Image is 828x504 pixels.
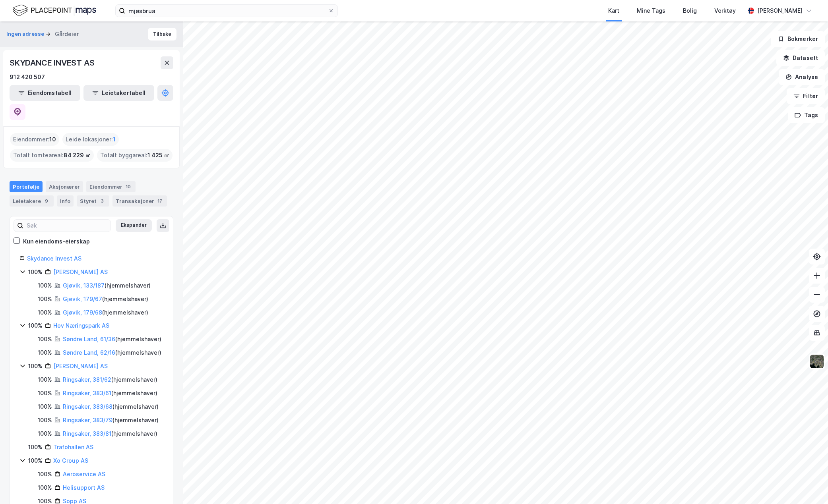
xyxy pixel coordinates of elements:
[57,195,74,207] div: Info
[13,4,96,17] img: logo.f888ab2527a4732fd821a326f86c7f29.svg
[10,195,54,207] div: Leietakere
[113,135,116,144] span: 1
[38,402,52,411] div: 100%
[10,133,59,146] div: Eiendommer :
[757,6,803,15] div: [PERSON_NAME]
[53,363,108,369] a: [PERSON_NAME] AS
[683,6,697,15] div: Bolig
[64,151,91,160] span: 84 229 ㎡
[38,469,52,479] div: 100%
[63,388,157,398] div: ( hjemmelshaver )
[53,444,93,450] a: Trafohallen AS
[38,308,52,317] div: 100%
[63,348,161,357] div: ( hjemmelshaver )
[38,483,52,492] div: 100%
[38,415,52,425] div: 100%
[38,294,52,304] div: 100%
[63,403,112,410] a: Ringsaker, 383/68
[63,308,148,317] div: ( hjemmelshaver )
[38,334,52,344] div: 100%
[63,390,111,396] a: Ringsaker, 383/61
[10,181,43,192] div: Portefølje
[38,281,52,290] div: 100%
[63,295,102,302] a: Gjøvik, 179/67
[43,197,50,205] div: 9
[809,354,824,369] img: 9k=
[63,282,105,289] a: Gjøvik, 133/187
[86,181,136,192] div: Eiendommer
[63,402,159,411] div: ( hjemmelshaver )
[49,135,56,144] span: 10
[63,376,111,383] a: Ringsaker, 381/62
[779,69,825,85] button: Analyse
[637,6,665,15] div: Mine Tags
[28,361,43,371] div: 100%
[63,417,112,423] a: Ringsaker, 383/79
[148,28,176,41] button: Tilbake
[28,442,43,452] div: 100%
[55,29,79,39] div: Gårdeier
[63,334,161,344] div: ( hjemmelshaver )
[83,85,154,101] button: Leietakertabell
[23,220,111,232] input: Søk
[46,181,83,192] div: Aksjonærer
[98,197,106,205] div: 3
[787,88,825,104] button: Filter
[53,268,108,275] a: [PERSON_NAME] AS
[23,237,90,246] div: Kun eiendoms-eierskap
[63,309,102,316] a: Gjøvik, 179/68
[63,375,157,384] div: ( hjemmelshaver )
[608,6,619,15] div: Kart
[53,322,109,329] a: Hov Næringspark AS
[28,456,43,465] div: 100%
[788,107,825,123] button: Tags
[112,195,167,207] div: Transaksjoner
[62,133,119,146] div: Leide lokasjoner :
[38,375,52,384] div: 100%
[147,151,169,160] span: 1 425 ㎡
[124,183,132,191] div: 10
[10,149,94,162] div: Totalt tomteareal :
[125,5,328,17] input: Søk på adresse, matrikkel, gårdeiere, leietakere eller personer
[77,195,109,207] div: Styret
[97,149,173,162] div: Totalt byggareal :
[10,72,45,82] div: 912 420 507
[63,349,115,356] a: Søndre Land, 62/16
[38,388,52,398] div: 100%
[27,255,81,262] a: Skydance Invest AS
[776,50,825,66] button: Datasett
[53,457,88,464] a: Xo Group AS
[10,56,96,69] div: SKYDANCE INVEST AS
[788,466,828,504] iframe: Chat Widget
[28,267,43,277] div: 100%
[63,471,105,477] a: Aeroservice AS
[714,6,736,15] div: Verktøy
[63,415,159,425] div: ( hjemmelshaver )
[63,484,105,491] a: Helisupport AS
[6,30,46,38] button: Ingen adresse
[63,294,148,304] div: ( hjemmelshaver )
[63,336,115,342] a: Søndre Land, 61/36
[788,466,828,504] div: Kontrollprogram for chat
[771,31,825,47] button: Bokmerker
[63,430,111,437] a: Ringsaker, 383/81
[28,321,43,330] div: 100%
[116,219,152,232] button: Ekspander
[63,281,151,290] div: ( hjemmelshaver )
[63,429,157,438] div: ( hjemmelshaver )
[38,429,52,438] div: 100%
[38,348,52,357] div: 100%
[10,85,80,101] button: Eiendomstabell
[156,197,164,205] div: 17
